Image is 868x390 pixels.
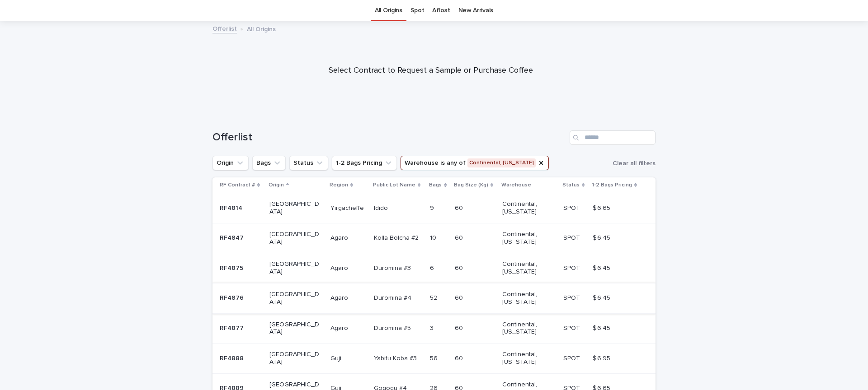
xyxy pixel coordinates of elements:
[455,263,465,272] p: 60
[212,253,656,283] tr: RF4875RF4875 [GEOGRAPHIC_DATA]AgaroAgaro Duromina #3Duromina #3 66 6060 Continental, [US_STATE] S...
[592,180,632,190] p: 1-2 Bags Pricing
[330,180,348,190] p: Region
[374,292,413,302] p: Duromina #4
[269,291,320,306] p: [GEOGRAPHIC_DATA]
[269,231,320,246] p: [GEOGRAPHIC_DATA]
[332,156,397,170] button: 1-2 Bags Pricing
[593,353,612,362] p: $ 6.95
[593,203,612,212] p: $ 6.65
[570,130,656,145] input: Search
[269,321,320,336] p: [GEOGRAPHIC_DATA]
[374,232,420,242] p: Kolla Bolcha #2
[563,263,582,272] p: SPOT
[220,263,245,272] p: RF4875
[593,263,612,272] p: $ 6.45
[220,180,255,190] p: RF Contract #
[455,203,465,212] p: 60
[430,232,438,242] p: 10
[430,353,439,362] p: 56
[220,203,244,212] p: RF4814
[212,223,656,253] tr: RF4847RF4847 [GEOGRAPHIC_DATA]AgaroAgaro Kolla Bolcha #2Kolla Bolcha #2 1010 6060 Continental, [U...
[212,283,656,313] tr: RF4876RF4876 [GEOGRAPHIC_DATA]AgaroAgaro Duromina #4Duromina #4 5252 6060 Continental, [US_STATE]...
[220,323,245,332] p: RF4877
[269,200,320,216] p: [GEOGRAPHIC_DATA]
[374,353,419,362] p: Yabitu Koba #3
[269,180,284,190] p: Origin
[455,232,465,242] p: 60
[330,203,366,212] p: Yirgacheffe
[247,23,276,33] p: All Origins
[212,131,566,144] h1: Offerlist
[269,260,320,276] p: [GEOGRAPHIC_DATA]
[401,156,549,170] button: Warehouse
[250,66,612,76] p: Select Contract to Request a Sample or Purchase Coffee
[430,292,439,302] p: 52
[613,160,656,167] span: Clear all filters
[212,156,249,170] button: Origin
[373,180,415,190] p: Public Lot Name
[429,180,442,190] p: Bags
[212,344,656,374] tr: RF4888RF4888 [GEOGRAPHIC_DATA]GujiGuji Yabitu Koba #3Yabitu Koba #3 5656 6060 Continental, [US_ST...
[220,292,245,302] p: RF4876
[330,263,350,272] p: Agaro
[289,156,328,170] button: Status
[220,232,245,242] p: RF4847
[430,203,436,212] p: 9
[455,323,465,332] p: 60
[593,232,612,242] p: $ 6.45
[330,323,350,332] p: Agaro
[455,292,465,302] p: 60
[252,156,286,170] button: Bags
[563,323,582,332] p: SPOT
[593,323,612,332] p: $ 6.45
[374,203,390,212] p: Idido
[563,232,582,242] p: SPOT
[212,313,656,344] tr: RF4877RF4877 [GEOGRAPHIC_DATA]AgaroAgaro Duromina #5Duromina #5 33 6060 Continental, [US_STATE] S...
[609,157,656,170] button: Clear all filters
[563,203,582,212] p: SPOT
[455,353,465,362] p: 60
[269,351,320,366] p: [GEOGRAPHIC_DATA]
[593,292,612,302] p: $ 6.45
[374,263,413,272] p: Duromina #3
[212,23,237,33] a: Offerlist
[563,353,582,362] p: SPOT
[330,232,350,242] p: Agaro
[430,323,435,332] p: 3
[563,292,582,302] p: SPOT
[220,353,245,362] p: RF4888
[562,180,580,190] p: Status
[374,323,413,332] p: Duromina #5
[454,180,488,190] p: Bag Size (Kg)
[430,263,436,272] p: 6
[212,193,656,223] tr: RF4814RF4814 [GEOGRAPHIC_DATA]YirgacheffeYirgacheffe IdidoIdido 99 6060 Continental, [US_STATE] S...
[330,292,350,302] p: Agaro
[330,353,343,362] p: Guji
[501,180,531,190] p: Warehouse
